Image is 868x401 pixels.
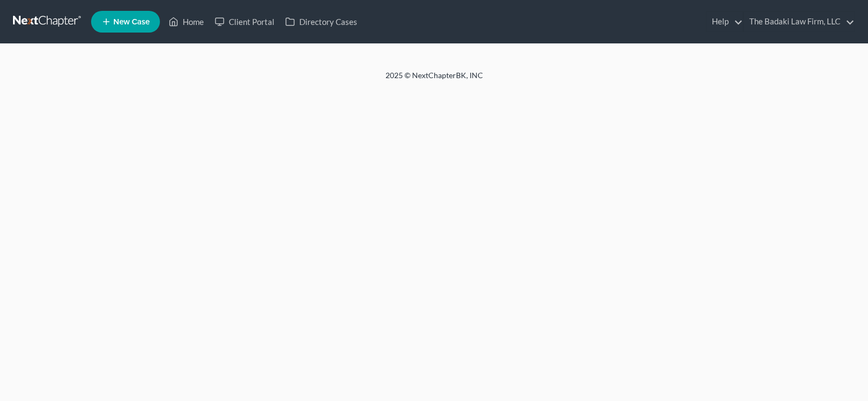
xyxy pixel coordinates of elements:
new-legal-case-button: New Case [91,11,160,33]
a: Directory Cases [280,12,363,31]
a: Home [163,12,209,31]
a: Client Portal [209,12,280,31]
div: 2025 © NextChapterBK, INC [125,70,743,90]
a: Help [706,12,743,31]
a: The Badaki Law Firm, LLC [744,12,854,31]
